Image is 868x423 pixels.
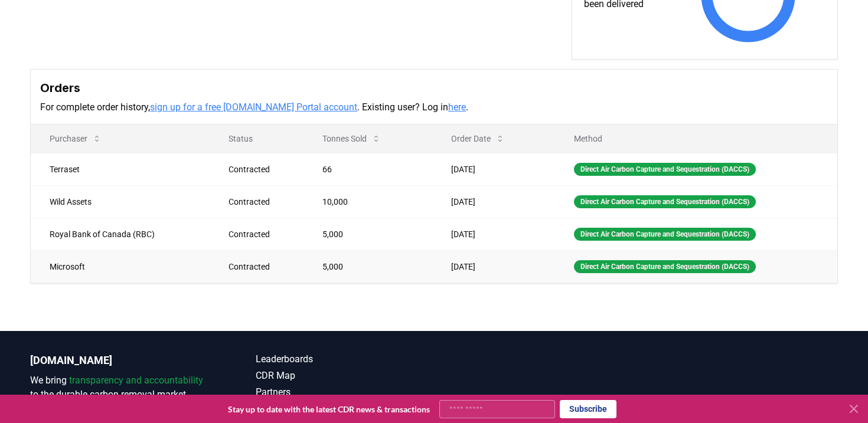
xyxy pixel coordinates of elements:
div: Contracted [229,163,293,175]
td: 5,000 [304,218,433,250]
td: [DATE] [432,250,555,283]
div: Direct Air Carbon Capture and Sequestration (DACCS) [574,260,756,273]
td: 5,000 [304,250,433,283]
p: Method [564,133,828,145]
button: Purchaser [40,127,111,150]
button: Tonnes Sold [313,127,390,150]
h3: Orders [40,79,828,97]
div: Direct Air Carbon Capture and Sequestration (DACCS) [574,163,756,176]
a: sign up for a free [DOMAIN_NAME] Portal account [150,101,357,113]
div: Contracted [229,261,293,273]
a: Leaderboards [256,352,434,366]
a: here [448,101,466,113]
td: 66 [304,153,433,185]
td: Microsoft [31,250,210,283]
td: [DATE] [432,153,555,185]
td: Terraset [31,153,210,185]
p: For complete order history, . Existing user? Log in . [40,100,828,114]
span: transparency and accountability [69,375,203,386]
p: Status [219,133,293,145]
td: Wild Assets [31,185,210,218]
td: [DATE] [432,218,555,250]
td: 10,000 [304,185,433,218]
div: Contracted [229,228,293,240]
a: Partners [256,385,434,399]
div: Direct Air Carbon Capture and Sequestration (DACCS) [574,195,756,208]
p: We bring to the durable carbon removal market [30,373,208,402]
td: Royal Bank of Canada (RBC) [31,218,210,250]
button: Order Date [442,127,514,150]
a: CDR Map [256,369,434,383]
div: Direct Air Carbon Capture and Sequestration (DACCS) [574,228,756,241]
div: Contracted [229,196,293,208]
p: [DOMAIN_NAME] [30,352,208,369]
td: [DATE] [432,185,555,218]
